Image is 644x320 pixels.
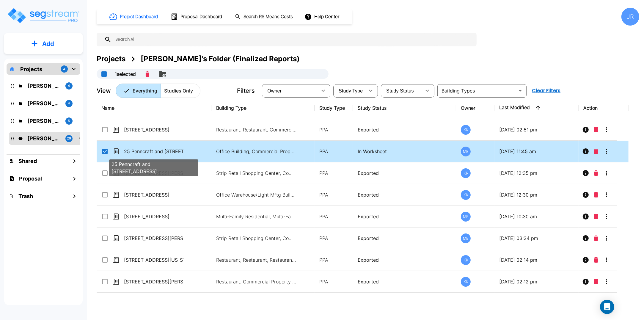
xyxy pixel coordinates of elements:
[168,10,225,23] button: Proposal Dashboard
[180,13,222,20] h1: Proposal Dashboard
[216,235,296,242] p: Strip Retail Shopping Center, Commercial Property Site
[592,167,601,179] button: Delete
[111,161,196,175] p: 25 Penncraft and [STREET_ADDRESS]
[439,87,515,95] input: Building Types
[382,82,421,99] div: Select
[358,126,451,133] p: Exported
[592,232,601,244] button: Delete
[499,191,574,198] p: [DATE] 12:30 pm
[97,97,211,119] th: Name
[133,87,157,94] p: Everything
[237,86,255,95] p: Filters
[499,213,574,220] p: [DATE] 10:30 am
[319,278,348,285] p: PPA
[124,278,183,285] p: [STREET_ADDRESS][PERSON_NAME][PERSON_NAME]
[116,84,161,98] button: Everything
[601,145,612,157] button: More-Options
[263,82,317,99] div: Select
[461,255,471,265] div: KK
[319,191,348,198] p: PPA
[124,126,183,133] p: [STREET_ADDRESS]
[601,167,612,179] button: More-Options
[499,126,574,133] p: [DATE] 02:51 pm
[18,157,37,165] h1: Shared
[319,213,348,220] p: PPA
[124,256,183,263] p: [STREET_ADDRESS][US_STATE]
[461,147,471,156] div: ME
[27,99,61,107] p: M.E. Folder
[216,170,296,177] p: Strip Retail Shopping Center, Commercial Property Site
[499,148,574,155] p: [DATE] 11:45 am
[358,170,451,177] p: Exported
[141,54,300,64] div: [PERSON_NAME]'s Folder (Finalized Reports)
[601,232,612,244] button: More-Options
[386,88,414,93] span: Study Status
[63,67,65,72] p: 4
[530,85,563,97] button: Clear Filters
[68,101,70,106] p: 4
[516,87,524,95] button: Open
[143,69,152,79] button: Delete
[319,235,348,242] p: PPA
[600,300,614,314] div: Open Intercom Messenger
[68,118,70,123] p: 5
[499,235,574,242] p: [DATE] 03:34 pm
[18,192,33,200] h1: Trash
[216,126,296,133] p: Restaurant, Restaurant, Commercial Property Site
[27,82,61,90] p: Karina's Folder
[580,211,592,222] button: Info
[461,277,471,287] div: KK
[211,97,315,119] th: Building Type
[461,212,471,222] div: ME
[592,189,601,201] button: Delete
[601,124,612,136] button: More-Options
[592,276,601,288] button: Delete
[124,191,183,198] p: [STREET_ADDRESS]
[68,83,70,88] p: 4
[303,11,342,22] button: Help Center
[358,256,451,263] p: Exported
[601,189,612,201] button: More-Options
[315,97,353,119] th: Study Type
[621,8,639,26] div: JR
[20,65,42,73] p: Projects
[216,148,296,155] p: Office Building, Commercial Property Site
[107,10,161,23] button: Project Dashboard
[353,97,456,119] th: Study Status
[358,278,451,285] p: Exported
[499,256,574,263] p: [DATE] 02:14 pm
[592,211,601,222] button: Delete
[592,254,601,266] button: Delete
[319,170,348,177] p: PPA
[42,39,54,48] p: Add
[358,235,451,242] p: Exported
[334,82,365,99] div: Select
[456,97,494,119] th: Owner
[115,70,136,78] p: 1 selected
[601,211,612,222] button: More-Options
[592,124,601,136] button: Delete
[7,7,80,24] img: Logo
[358,148,451,155] p: In Worksheet
[216,213,296,220] p: Multi-Family Residential, Multi-Family Residential, Multi-Family Residential Site
[494,97,579,119] th: Last Modified
[580,189,592,201] button: Info
[216,256,296,263] p: Restaurant, Restaurant, Restaurant, Restaurant, Commercial Property Site
[579,97,628,119] th: Action
[97,54,125,64] div: Projects
[124,148,183,155] p: 25 Penncraft and [STREET_ADDRESS]
[67,136,71,141] p: 29
[461,168,471,178] div: KR
[164,87,193,94] p: Studies Only
[97,86,111,95] p: View
[124,213,183,220] p: [STREET_ADDRESS]
[601,276,612,288] button: More-Options
[161,84,200,98] button: Studies Only
[116,84,200,98] div: Platform
[358,213,451,220] p: Exported
[339,88,363,93] span: Study Type
[580,167,592,179] button: Info
[461,190,471,200] div: KK
[27,117,61,125] p: Jon's Folder
[19,175,42,183] h1: Proposal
